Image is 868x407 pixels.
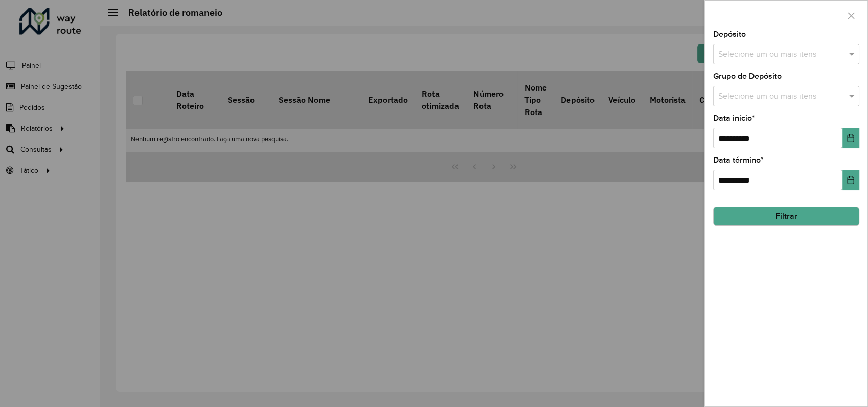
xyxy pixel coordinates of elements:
button: Choose Date [842,170,859,190]
label: Grupo de Depósito [713,70,782,82]
button: Filtrar [713,207,859,226]
label: Data término [713,154,764,166]
label: Depósito [713,28,746,40]
label: Data início [713,112,755,124]
button: Choose Date [842,128,859,148]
